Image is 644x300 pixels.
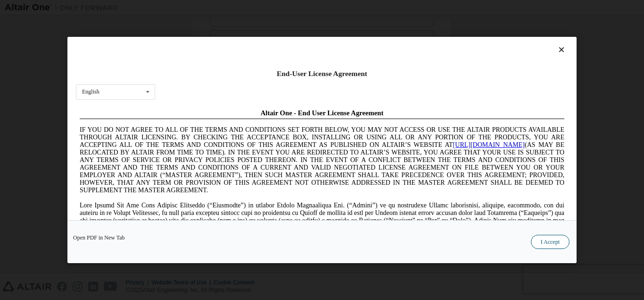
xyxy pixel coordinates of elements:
[4,96,488,164] span: Lore Ipsumd Sit Ame Cons Adipisc Elitseddo (“Eiusmodte”) in utlabor Etdolo Magnaaliqua Eni. (“Adm...
[377,36,449,43] a: [URL][DOMAIN_NAME]
[76,69,568,78] div: End-User License Agreement
[185,4,308,11] span: Altair One - End User License Agreement
[531,235,570,249] button: I Accept
[82,89,99,94] div: English
[4,21,488,88] span: IF YOU DO NOT AGREE TO ALL OF THE TERMS AND CONDITIONS SET FORTH BELOW, YOU MAY NOT ACCESS OR USE...
[73,235,125,240] a: Open PDF in New Tab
